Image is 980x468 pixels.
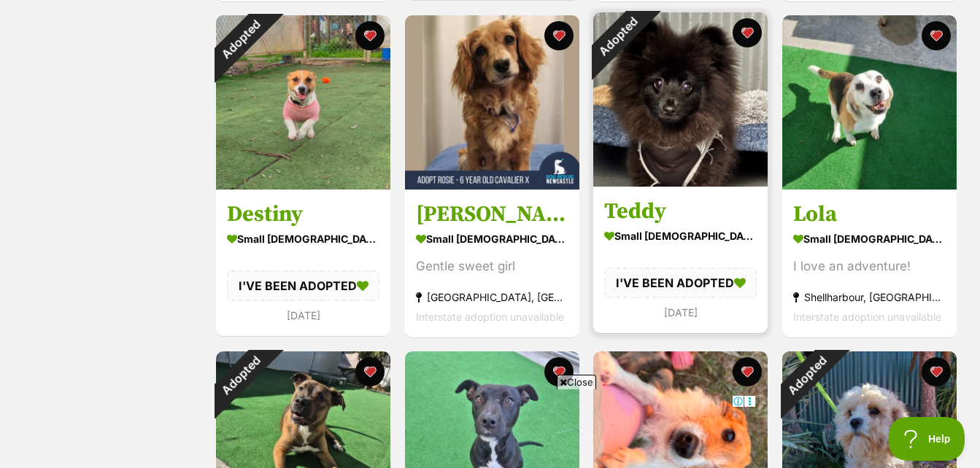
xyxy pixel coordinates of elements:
iframe: Help Scout Beacon - Open [889,417,965,461]
button: favourite [544,21,574,50]
div: [DATE] [227,305,379,325]
a: [PERSON_NAME] - [DEMOGRAPHIC_DATA] Cavalier X small [DEMOGRAPHIC_DATA] Dog Gentle sweet girl [GEO... [405,190,579,338]
div: I'VE BEEN ADOPTED [604,268,757,298]
span: Close [557,375,596,389]
button: favourite [733,357,763,386]
span: Interstate adoption unavailable [416,311,564,323]
a: Adopted [216,178,390,192]
img: Lola [782,15,957,190]
button: favourite [922,357,951,386]
div: small [DEMOGRAPHIC_DATA] Dog [793,228,946,249]
div: small [DEMOGRAPHIC_DATA] Dog [604,225,757,246]
h3: [PERSON_NAME] - [DEMOGRAPHIC_DATA] Cavalier X [416,200,568,228]
iframe: Advertisement [225,395,756,461]
span: Interstate adoption unavailable [793,311,941,323]
div: Adopted [197,332,284,419]
div: Shellharbour, [GEOGRAPHIC_DATA] [793,287,946,307]
button: favourite [544,357,574,386]
a: Adopted [593,175,768,190]
div: Adopted [763,332,850,419]
button: favourite [356,357,385,386]
button: favourite [733,18,763,47]
div: small [DEMOGRAPHIC_DATA] Dog [416,228,568,249]
button: favourite [356,21,385,50]
img: Destiny [216,15,390,190]
h3: Destiny [227,200,379,228]
div: small [DEMOGRAPHIC_DATA] Dog [227,228,379,249]
div: I love an adventure! [793,257,946,276]
div: Gentle sweet girl [416,257,568,276]
a: Teddy small [DEMOGRAPHIC_DATA] Dog I'VE BEEN ADOPTED [DATE] favourite [593,187,768,333]
button: favourite [922,21,951,50]
img: Teddy [593,12,768,187]
div: [DATE] [604,303,757,322]
a: Destiny small [DEMOGRAPHIC_DATA] Dog I'VE BEEN ADOPTED [DATE] favourite [216,190,390,336]
div: I'VE BEEN ADOPTED [227,270,379,301]
a: Lola small [DEMOGRAPHIC_DATA] Dog I love an adventure! Shellharbour, [GEOGRAPHIC_DATA] Interstate... [782,190,957,338]
h3: Teddy [604,198,757,225]
h3: Lola [793,200,946,228]
img: Rosie - 6 Year Old Cavalier X [405,15,579,190]
div: [GEOGRAPHIC_DATA], [GEOGRAPHIC_DATA] [416,287,568,307]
